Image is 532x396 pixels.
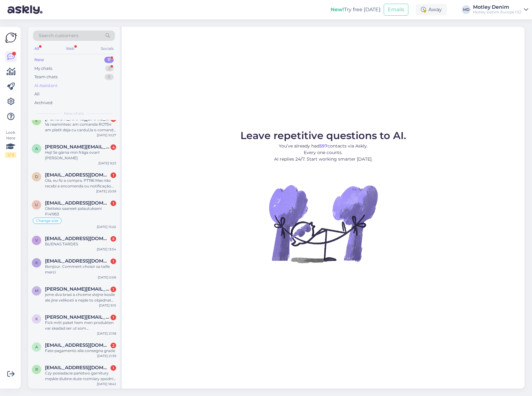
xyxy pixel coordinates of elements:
div: 4 [111,144,116,150]
div: [DATE] 21:39 [97,354,116,358]
div: New [34,57,44,63]
span: marek.hol@seznam.cz [45,286,110,292]
div: Bonjour. Comment choisir sa taille merci [45,264,116,275]
button: Emails [384,4,408,16]
b: New! [331,7,344,12]
div: Try free [DATE]: [331,6,381,13]
div: 2 [111,343,116,348]
span: a [35,146,38,151]
span: roberttatarynowicz3@wp.pl [45,365,110,370]
div: Socials [100,45,115,53]
div: 1 [111,287,116,292]
div: 11 [104,57,114,63]
span: dema.k@hey.com [45,172,110,178]
div: 0 [105,74,114,80]
div: [DATE] 9:23 [98,161,116,166]
div: All [34,91,40,97]
div: Away [416,4,447,15]
div: AI Assistant [34,83,57,89]
b: 597 [319,143,328,149]
div: [DATE] 15:20 [97,225,116,229]
span: Leave repetitive questions to AI. [240,129,406,142]
div: Motley Denim [473,5,521,10]
span: k [35,316,38,321]
img: No Chat active [267,167,379,280]
div: MD [462,5,470,14]
div: Motley Denim Europe OÜ [473,10,521,15]
div: My chats [34,65,52,72]
div: Va reamintesc am comanda RO754 am platit deja cu cardul,la o comanda anterioara s-a gresit si s-a... [45,122,116,133]
span: Search customers [39,32,78,39]
span: ademiomauro@gmail.com [45,342,110,348]
span: vanesa_2223@hotmail.com [45,236,110,241]
div: 1 [111,258,116,264]
div: Web [65,45,76,53]
div: 2 / 3 [5,152,16,158]
span: k [35,260,38,265]
span: m [35,288,38,293]
div: BUENAS TARDES [45,241,116,247]
div: Team chats [34,74,57,80]
span: umeet59@yahoo.com [45,200,110,206]
div: Look Here [5,130,16,158]
span: New chats [64,111,84,116]
div: [DATE] 20:59 [96,189,116,194]
div: Oletteko saaneet palautukseni FI41953 [45,206,116,217]
span: v [35,238,38,243]
p: You’ve already had contacts via Askly. Every one counts. AI replies 24/7. Start working smarter [... [240,143,406,162]
div: [DATE] 21:58 [97,331,116,336]
div: 1 [111,172,116,178]
div: Fick mitt paket hem men produkten var skadad ser ut som [PERSON_NAME] har fastnat i något. Bestäl... [45,320,116,331]
div: Ola, eu fiz a compra. PT196 Mas não recebi a encomenda ou notificação sobre entrega [45,178,116,189]
div: 5 [111,236,116,242]
div: Hej! Se gärna min fråga ovan! [PERSON_NAME] [45,150,116,161]
span: anders@byggstallning.se [45,144,110,150]
div: 1 [111,365,116,371]
div: 1 [111,200,116,206]
span: r [35,367,38,372]
span: u [35,202,38,207]
a: Motley DenimMotley Denim Europe OÜ [473,5,528,15]
div: [DATE] 13:54 [97,247,116,252]
span: kristin_e_johansson@hotmail.com [45,314,110,320]
div: 2 [105,65,114,72]
div: [DATE] 10:27 [97,133,116,138]
div: jsme dva brasi a chceme stejne kosile ale jine velikosti a nejde to objednat kvuli nejake doprave... [45,292,116,303]
span: Change size [36,219,58,223]
span: a [35,345,38,349]
img: Askly Logo [5,32,17,44]
div: Archived [34,100,52,106]
div: Fate pagamento alla consegna grazie [45,348,116,354]
span: kourva56@yahoo.fr [45,258,110,264]
div: All [33,45,40,53]
div: [DATE] 18:42 [97,382,116,386]
div: [DATE] 9:15 [99,303,116,308]
div: Czy posiadacie państwo garnitury męskie ślubne duże rozmiary spodnie na 160 w pasie [45,370,116,382]
div: 1 [111,315,116,320]
span: d [35,174,38,179]
span: e [35,118,38,123]
div: [DATE] 0:06 [98,275,116,280]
